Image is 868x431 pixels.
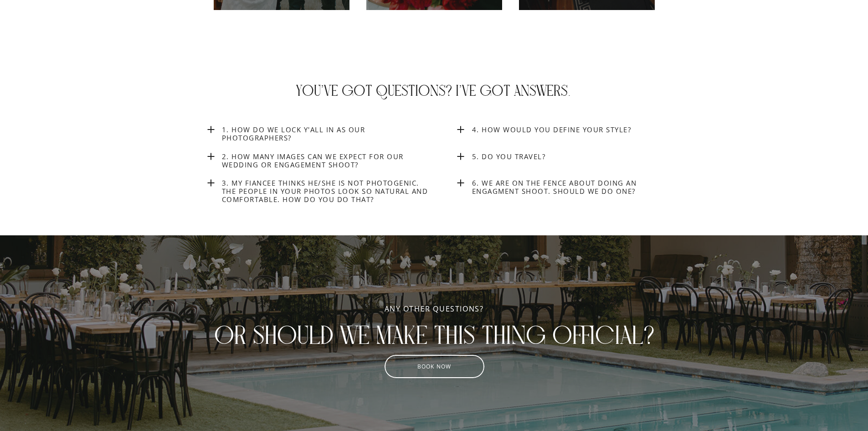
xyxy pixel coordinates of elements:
h2: any other questions? [294,305,575,314]
a: or should we make this thing official? [175,320,694,341]
a: 2. How many images can we expect for our wedding or engagement shoot? [222,152,432,172]
a: book now [395,363,473,372]
a: 4. How would you define your style? [472,125,683,134]
a: 3. My fiancee thinks he/she is not photogenic. The people in your photos look so natural and comf... [222,179,432,207]
a: 5. Do you Travel? [472,152,683,172]
h2: You've got questions? I've got answers. [258,82,609,97]
a: 1. How do we lock y'all in as our photographers? [222,125,432,143]
a: 6. We are on the fence about doing an engagment shoot. Should we do one? [472,179,683,198]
